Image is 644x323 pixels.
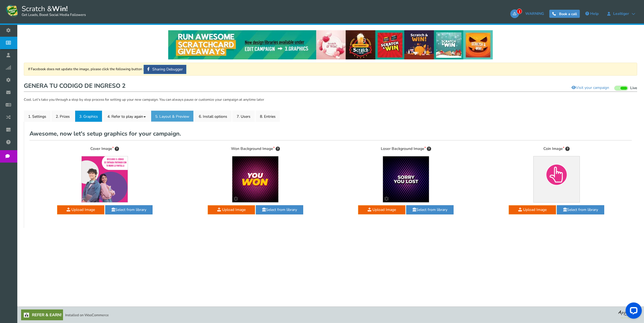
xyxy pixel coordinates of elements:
[52,4,68,14] strong: Win!
[559,12,577,16] span: Book a call
[510,9,547,18] a: 1WARNING
[151,110,194,122] a: 5. Layout & Preview
[90,146,119,152] label: Cover Image
[232,110,255,122] a: 7. Users
[194,110,232,122] a: 6. Install options
[381,146,431,152] label: Loser Background Image
[65,313,109,318] span: Installed on WooCommerce
[24,110,51,122] a: 1. Settings
[5,4,19,18] img: Scratch and Win
[5,4,86,18] a: Scratch &Win! Get Leads, Boost Social Media Followers
[24,81,637,92] h1: GENERA TU CODIGO DE INGRESO 2
[517,9,522,14] span: 1
[618,309,640,318] img: bg_logo_foot.webp
[406,205,454,214] a: Select from library
[543,146,570,152] label: Coin Image
[256,205,303,214] a: Select from library
[590,11,599,16] span: Help
[29,127,632,140] h2: Awesome, now let's setup graphics for your campaign.
[103,110,150,122] a: 4. Refer to play again
[144,65,186,74] a: Sharing Debugger
[24,97,637,103] p: Cool. Let's take you through a step by step process for setting up your new campaign. You can alw...
[168,30,493,59] img: festival-poster-2020.webp
[105,205,153,214] a: Select from library
[525,11,544,16] span: WARNING
[630,86,637,91] span: Live
[22,13,86,17] small: Get Leads, Boost Social Media Followers
[51,110,74,122] a: 2. Prizes
[610,12,632,16] span: Lealtiger
[549,10,580,18] a: Book a call
[568,83,613,92] a: Visit your campaign
[583,9,601,18] a: Help
[21,309,63,320] a: Refer & Earn!
[621,300,644,323] iframe: LiveChat chat widget
[231,146,280,152] label: Won Background Image
[557,205,604,214] a: Select from library
[19,4,86,18] span: Scratch &
[256,110,280,122] a: 8. Entries
[24,63,637,76] div: If Facebook does not update the image, please click the following button :
[75,110,102,122] a: 3. Graphics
